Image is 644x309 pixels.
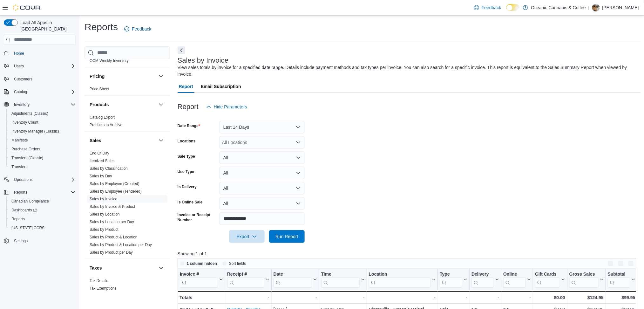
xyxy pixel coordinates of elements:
div: View sales totals by invoice for a specified date range. Details include payment methods and tax ... [178,64,638,78]
span: OCM Weekly Inventory [90,58,129,63]
button: Reports [1,188,78,197]
div: Receipt # [227,271,264,277]
button: Gross Sales [569,271,604,287]
button: Users [1,62,78,71]
div: Totals [180,294,223,301]
span: Transfers (Classic) [9,154,76,162]
button: Inventory [1,100,78,109]
div: OCM [85,57,170,67]
span: Reports [9,215,76,223]
button: Gift Cards [535,271,565,287]
span: Adjustments (Classic) [11,111,48,116]
div: Time [321,271,359,277]
button: Canadian Compliance [6,197,78,206]
span: Settings [11,237,76,245]
a: Sales by Product & Location per Day [90,243,152,247]
div: Pricing [85,85,170,95]
a: Sales by Classification [90,166,128,171]
div: Time [321,271,359,287]
div: Products [85,113,170,131]
span: Sales by Product & Location [90,235,138,240]
a: Sales by Employee (Created) [90,182,139,186]
span: Home [14,51,24,56]
a: Sales by Product [90,227,119,232]
button: Next [178,46,185,54]
span: Itemized Sales [90,158,115,163]
button: Pricing [157,72,165,80]
a: Settings [11,237,30,245]
div: Gross Sales [569,271,599,287]
span: Catalog [14,89,27,94]
span: Customers [14,77,32,82]
span: Sales by Day [90,174,112,179]
div: Invoice # [180,271,218,287]
button: Products [90,101,156,108]
button: Inventory Count [6,118,78,127]
span: Feedback [132,26,151,32]
button: Catalog [11,88,30,96]
button: Hide Parameters [204,100,250,113]
button: Operations [1,175,78,184]
span: End Of Day [90,151,109,156]
img: Cova [13,4,41,11]
button: Taxes [90,265,156,271]
a: End Of Day [90,151,109,155]
div: - [321,294,364,301]
span: Catalog [11,88,76,96]
div: $0.00 [535,294,565,301]
div: Invoice # [180,271,218,277]
div: Date [273,271,312,277]
div: - [503,294,531,301]
button: Reports [6,215,78,223]
p: Oceanic Cannabis & Coffee [531,4,586,11]
a: [US_STATE] CCRS [9,224,47,232]
button: Open list of options [296,140,301,145]
label: Date Range [178,123,200,128]
h1: Reports [85,21,118,33]
a: Sales by Location [90,212,120,216]
a: Catalog Export [90,115,115,120]
a: Price Sheet [90,87,109,91]
a: Sales by Product per Day [90,250,133,255]
span: Inventory Manager (Classic) [9,127,76,135]
button: Location [369,271,436,287]
button: Users [11,62,26,70]
button: Type [440,271,467,287]
span: Tax Exemptions [90,286,117,291]
span: Operations [11,176,76,183]
div: - [471,294,499,301]
button: Inventory [11,101,32,108]
span: Adjustments (Classic) [9,110,76,117]
span: [US_STATE] CCRS [11,225,44,230]
span: Reports [14,190,27,195]
button: All [220,151,305,164]
button: Export [229,230,265,243]
span: Email Subscription [201,80,241,93]
span: Sales by Location per Day [90,219,134,224]
span: Sales by Employee (Tendered) [90,189,142,194]
p: [PERSON_NAME] [602,4,639,11]
label: Locations [178,139,196,144]
a: Feedback [122,23,154,35]
span: Export [233,230,261,243]
label: Use Type [178,169,194,174]
label: Invoice or Receipt Number [178,212,217,223]
span: Customers [11,75,76,83]
div: Date [273,271,312,287]
button: All [220,167,305,179]
span: Users [14,64,24,69]
div: $99.95 [608,294,635,301]
div: Location [369,271,430,277]
button: Pricing [90,73,156,79]
span: Report [179,80,193,93]
button: Catalog [1,87,78,96]
span: Manifests [11,138,28,143]
button: Transfers [6,162,78,171]
span: Operations [14,177,33,182]
span: Reports [11,189,76,196]
span: Users [11,62,76,70]
span: Washington CCRS [9,224,76,232]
